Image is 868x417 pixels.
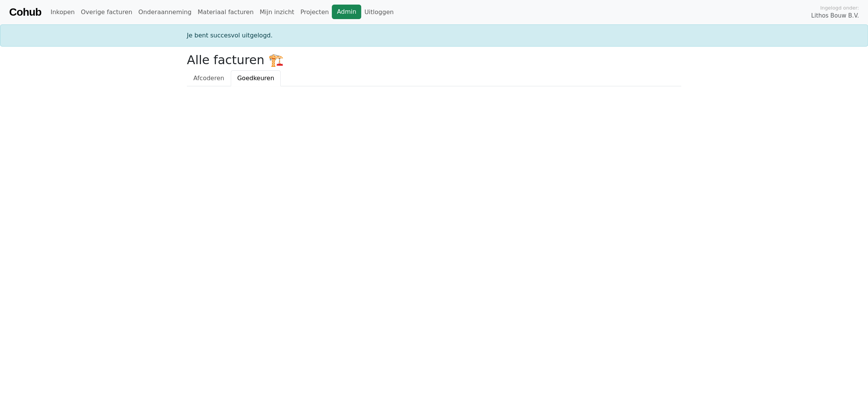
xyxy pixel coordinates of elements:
a: Projecten [297,5,332,20]
a: Admin [332,5,361,19]
span: Ingelogd onder: [820,4,859,11]
span: Lithos Bouw B.V. [811,11,859,20]
a: Goedkeuren [231,70,281,86]
a: Cohub [9,3,41,21]
a: Afcoderen [187,70,231,86]
a: Inkopen [47,5,77,20]
a: Uitloggen [361,5,397,20]
span: Afcoderen [193,74,224,82]
h2: Alle facturen 🏗️ [187,53,681,67]
a: Overige facturen [78,5,135,20]
span: Goedkeuren [237,74,274,82]
div: Je bent succesvol uitgelogd. [182,31,686,40]
a: Mijn inzicht [257,5,297,20]
a: Onderaanneming [135,5,194,20]
a: Materiaal facturen [194,5,257,20]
